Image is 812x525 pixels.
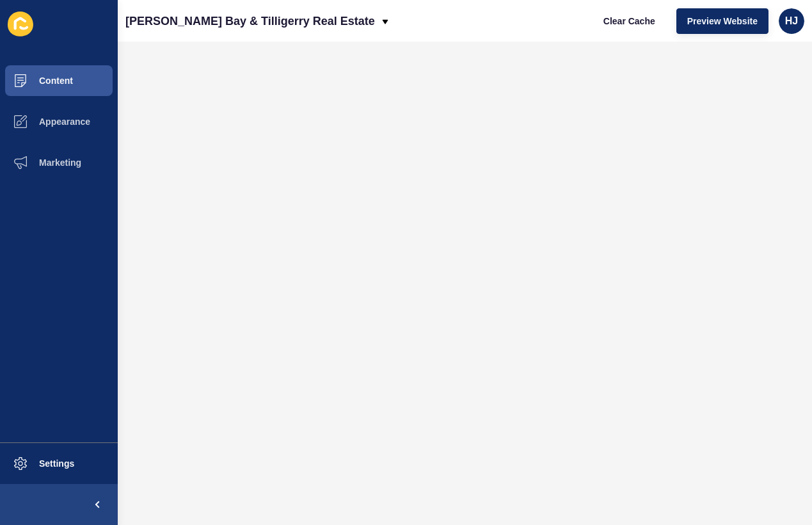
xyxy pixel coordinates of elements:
[593,8,666,34] button: Clear Cache
[687,15,758,28] span: Preview Website
[125,5,375,37] p: [PERSON_NAME] Bay & Tilligerry Real Estate
[785,15,798,28] span: HJ
[676,8,768,34] button: Preview Website
[603,15,655,28] span: Clear Cache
